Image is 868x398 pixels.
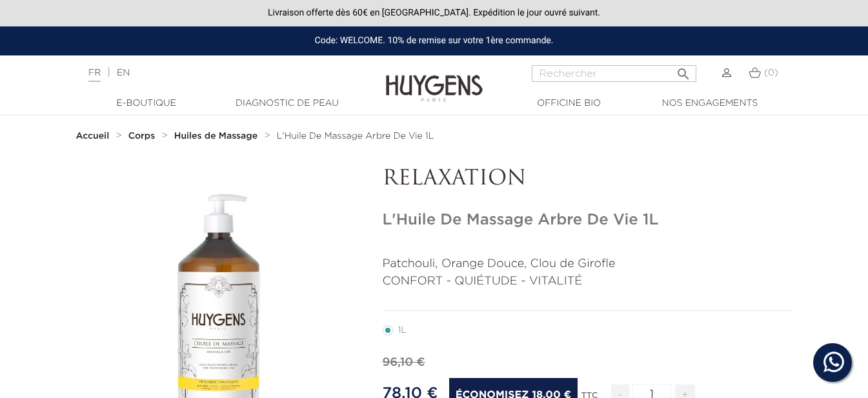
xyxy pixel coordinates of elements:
[223,97,352,110] a: Diagnostic de peau
[277,132,434,141] span: L'Huile De Massage Arbre De Vie 1L
[383,273,792,290] p: CONFORT - QUIÉTUDE - VITALITÉ
[76,131,112,141] a: Accueil
[764,68,778,77] span: (0)
[386,54,483,104] img: Huygens
[277,131,434,141] a: L'Huile De Massage Arbre De Vie 1L
[645,97,774,110] a: Nos engagements
[82,65,352,81] div: |
[383,357,425,368] span: 96,10 €
[672,61,695,79] button: 
[128,132,156,141] strong: Corps
[128,131,158,141] a: Corps
[88,68,101,82] a: FR
[82,97,211,110] a: E-Boutique
[174,132,257,141] strong: Huiles de Massage
[76,132,110,141] strong: Accueil
[383,325,422,335] label: 1L
[676,63,691,78] i: 
[383,167,792,192] p: RELAXATION
[383,255,792,273] p: Patchouli, Orange Douce, Clou de Girofle
[117,68,130,77] a: EN
[174,131,261,141] a: Huiles de Massage
[505,97,634,110] a: Officine Bio
[532,65,696,82] input: Rechercher
[383,211,792,230] h1: L'Huile De Massage Arbre De Vie 1L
